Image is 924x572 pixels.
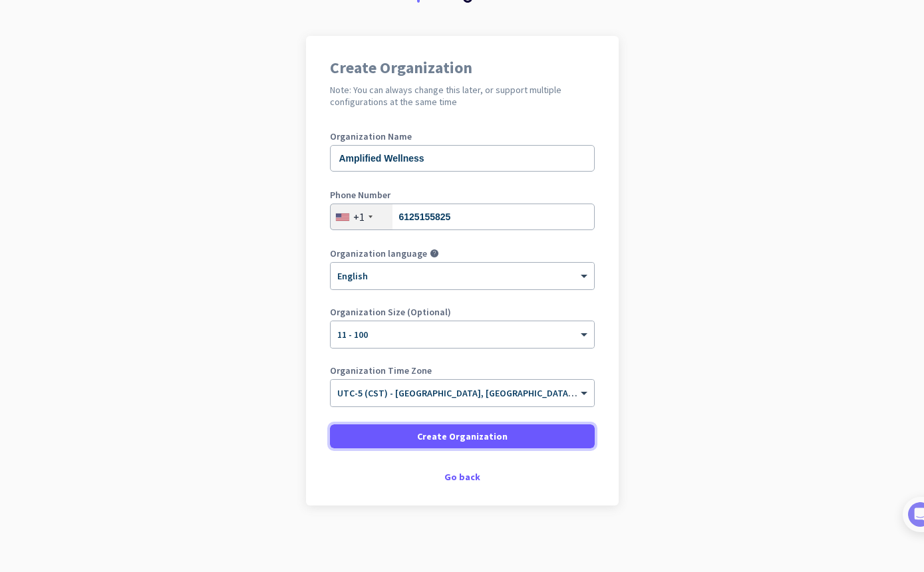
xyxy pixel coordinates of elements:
[417,430,508,443] span: Create Organization
[330,472,595,482] div: Go back
[330,366,595,375] label: Organization Time Zone
[330,307,595,317] label: Organization Size (Optional)
[330,190,595,200] label: Phone Number
[430,249,439,258] i: help
[330,84,595,108] h2: Note: You can always change this later, or support multiple configurations at the same time
[353,210,365,223] div: +1
[330,60,595,76] h1: Create Organization
[330,145,595,172] input: What is the name of your organization?
[330,249,427,258] label: Organization language
[330,132,595,141] label: Organization Name
[330,424,595,448] button: Create Organization
[330,204,595,230] input: 201-555-0123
